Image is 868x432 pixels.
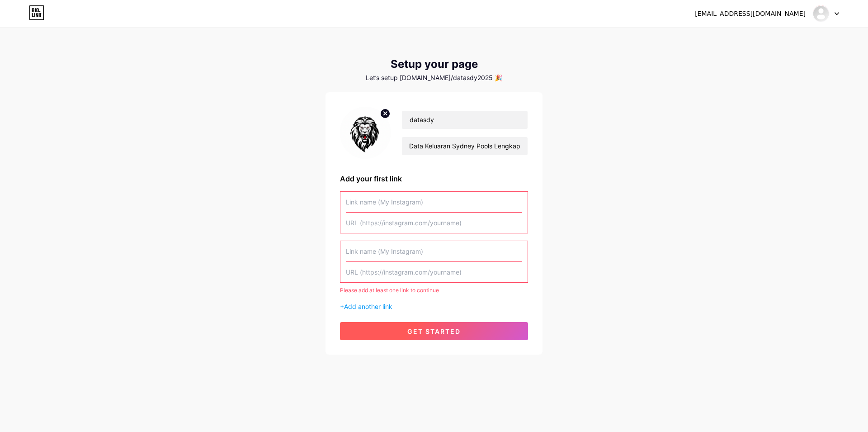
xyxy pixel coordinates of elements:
[346,262,522,282] input: URL (https://instagram.com/yourname)
[340,173,528,184] div: Add your first link
[340,302,528,311] div: +
[346,241,522,261] input: Link name (My Instagram)
[340,322,528,340] button: get started
[346,213,522,233] input: URL (https://instagram.com/yourname)
[402,137,528,155] input: bio
[695,9,806,19] div: [EMAIL_ADDRESS][DOMAIN_NAME]
[340,107,391,159] img: profile pic
[325,74,542,81] div: Let’s setup [DOMAIN_NAME]/datasdy2025 🎉
[325,58,542,71] div: Setup your page
[812,5,830,22] img: datasdy2025
[344,303,392,310] span: Add another link
[346,192,522,212] input: Link name (My Instagram)
[340,286,528,294] div: Please add at least one link to continue
[402,111,528,129] input: Your name
[407,328,461,335] span: get started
